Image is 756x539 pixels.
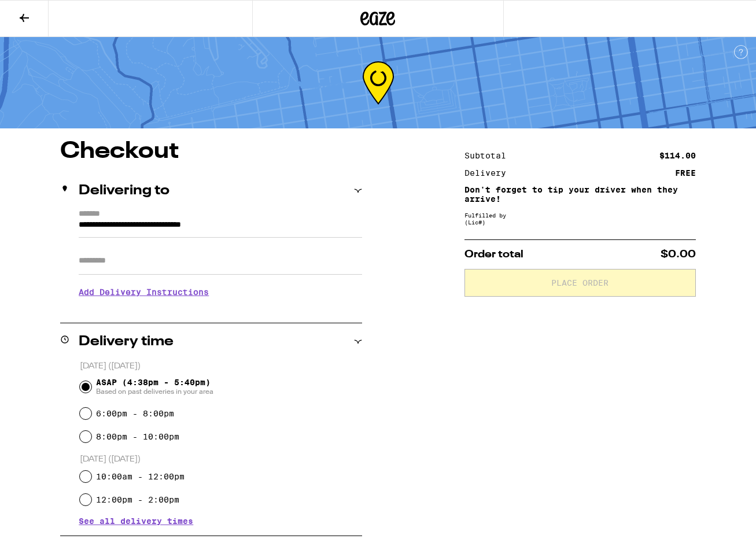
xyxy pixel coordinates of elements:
[79,335,174,349] h2: Delivery time
[96,495,179,504] label: 12:00pm - 2:00pm
[659,152,696,160] div: $114.00
[79,279,362,305] h3: Add Delivery Instructions
[60,140,362,163] h1: Checkout
[80,361,363,372] p: [DATE] ([DATE])
[96,432,179,441] label: 8:00pm - 10:00pm
[80,454,363,465] p: [DATE] ([DATE])
[464,185,696,204] p: Don't forget to tip your driver when they arrive!
[464,169,514,177] div: Delivery
[551,279,609,287] span: Place Order
[96,472,185,481] label: 10:00am - 12:00pm
[96,387,213,396] span: Based on past deliveries in your area
[96,409,174,418] label: 6:00pm - 8:00pm
[464,152,514,160] div: Subtotal
[79,184,169,198] h2: Delivering to
[464,249,523,260] span: Order total
[464,269,696,297] button: Place Order
[79,517,193,525] button: See all delivery times
[675,169,696,177] div: FREE
[661,249,696,260] span: $0.00
[464,212,696,226] div: Fulfilled by (Lic# )
[96,378,213,396] span: ASAP (4:38pm - 5:40pm)
[79,305,362,315] p: We'll contact you at [PHONE_NUMBER] when we arrive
